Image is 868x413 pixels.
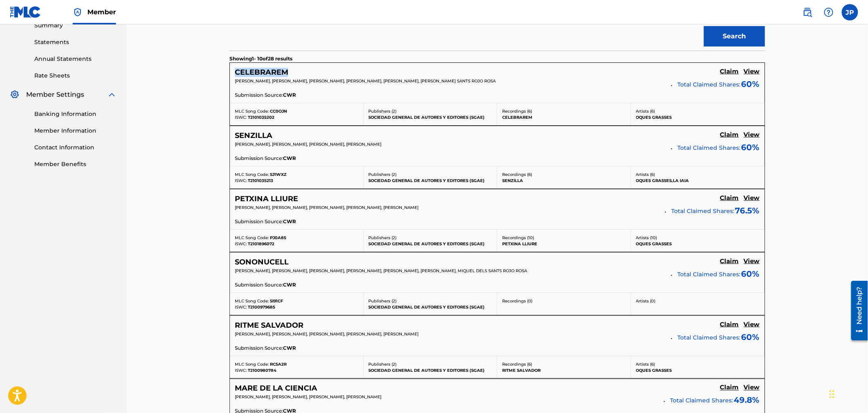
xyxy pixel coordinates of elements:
[744,131,760,140] a: View
[824,7,834,17] img: help
[235,344,283,352] span: Submission Source:
[827,374,868,413] div: Widget de chat
[270,235,286,240] span: PJ0A85
[235,178,247,183] span: ISWC:
[270,109,287,114] span: CC0OJN
[235,155,283,162] span: Submission Source:
[502,108,626,114] p: Recordings ( 6 )
[248,241,274,246] span: T2101896072
[672,207,734,215] span: Total Claimed Shares:
[636,361,760,367] p: Artists ( 6 )
[369,241,492,247] p: SOCIEDAD GENERAL DE AUTORES Y EDITORES (SGAE)
[744,194,760,202] h5: View
[744,68,760,75] h5: View
[369,178,492,184] p: SOCIEDAD GENERAL DE AUTORES Y EDITORES (SGAE)
[741,78,760,90] span: 60 %
[369,114,492,120] p: SOCIEDAD GENERAL DE AUTORES Y EDITORES (SGAE)
[283,218,296,225] span: CWR
[235,368,247,373] span: ISWC:
[34,21,117,30] a: Summary
[34,160,117,169] a: Member Benefits
[283,91,296,99] span: CWR
[283,281,296,289] span: CWR
[741,268,760,280] span: 60 %
[283,344,296,352] span: CWR
[670,397,733,404] span: Total Claimed Shares:
[636,114,760,120] p: OQUES GRASSES
[270,362,287,367] span: RC5A2R
[744,384,760,392] h5: View
[235,78,496,84] span: [PERSON_NAME], [PERSON_NAME], [PERSON_NAME], [PERSON_NAME], [PERSON_NAME], [PERSON_NAME] SANTS RO...
[502,361,626,367] p: Recordings ( 6 )
[34,38,117,47] a: Statements
[741,331,760,343] span: 60 %
[744,384,760,393] a: View
[720,131,739,139] h5: Claim
[248,178,273,183] span: T2101035213
[34,55,117,63] a: Annual Statements
[34,110,117,118] a: Banking Information
[235,235,269,240] span: MLC Song Code:
[744,321,760,329] h5: View
[235,205,418,210] span: [PERSON_NAME], [PERSON_NAME], [PERSON_NAME], [PERSON_NAME], [PERSON_NAME]
[369,304,492,310] p: SOCIEDAD GENERAL DE AUTORES Y EDITORES (SGAE)
[235,115,247,120] span: ISWC:
[636,298,760,304] p: Artists ( 0 )
[235,142,381,147] span: [PERSON_NAME], [PERSON_NAME], [PERSON_NAME], [PERSON_NAME]
[636,235,760,241] p: Artists ( 10 )
[283,155,296,162] span: CWR
[678,271,741,278] span: Total Claimed Shares:
[744,321,760,330] a: View
[799,4,816,20] a: Public Search
[248,368,276,373] span: T2100980784
[704,26,765,47] button: Search
[34,71,117,80] a: Rate Sheets
[369,171,492,178] p: Publishers ( 2 )
[235,384,317,393] h5: MARE DE LA CIENCIA
[502,241,626,247] p: PETXINA LLIURE
[235,172,269,177] span: MLC Song Code:
[87,7,116,17] span: Member
[235,331,418,337] span: [PERSON_NAME], [PERSON_NAME], [PERSON_NAME], [PERSON_NAME], [PERSON_NAME]
[235,68,288,77] h5: CELEBRAREM
[502,367,626,373] p: RITME SALVADOR
[73,7,82,17] img: Top Rightsholder
[636,178,760,184] p: OQUES GRASSES,LA IAIA
[369,235,492,241] p: Publishers ( 2 )
[842,4,858,20] div: User Menu
[678,334,741,341] span: Total Claimed Shares:
[744,194,760,203] a: View
[270,298,283,304] span: SI91CF
[502,178,626,184] p: SENZILLA
[636,367,760,373] p: OQUES GRASSES
[741,141,760,153] span: 60 %
[636,241,760,247] p: OQUES GRASSES
[744,258,760,266] a: View
[369,298,492,304] p: Publishers ( 2 )
[720,384,739,392] h5: Claim
[502,114,626,120] p: CELEBRAREM
[830,382,835,406] div: Arrastrar
[636,171,760,178] p: Artists ( 6 )
[744,131,760,139] h5: View
[34,127,117,135] a: Member Information
[10,6,41,18] img: MLC Logo
[720,68,739,75] h5: Claim
[720,194,739,202] h5: Claim
[720,321,739,329] h5: Claim
[744,68,760,77] a: View
[502,171,626,178] p: Recordings ( 6 )
[720,258,739,265] h5: Claim
[270,172,287,177] span: SJ1WXZ
[248,304,275,310] span: T2100979685
[235,362,269,367] span: MLC Song Code:
[502,298,626,304] p: Recordings ( 0 )
[678,144,741,151] span: Total Claimed Shares:
[107,90,117,100] img: expand
[735,204,760,217] span: 76.5 %
[235,321,303,330] h5: RITME SALVADOR
[235,194,298,204] h5: PETXINA LLIURE
[369,108,492,114] p: Publishers ( 2 )
[502,235,626,241] p: Recordings ( 10 )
